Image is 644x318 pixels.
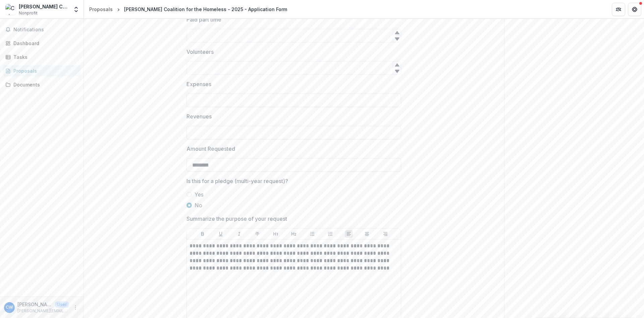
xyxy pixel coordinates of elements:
[87,4,290,14] nav: breadcrumb
[3,79,81,90] a: Documents
[71,304,79,312] button: More
[19,10,38,16] span: Nonprofit
[71,3,81,16] button: Open entity switcher
[186,112,212,120] p: Revenues
[253,230,261,238] button: Strike
[235,230,243,238] button: Italicize
[186,177,288,185] p: Is this for a pledge (multi-year request)?
[272,230,280,238] button: Heading 1
[345,230,353,238] button: Align Left
[186,80,211,88] p: Expenses
[612,3,625,16] button: Partners
[363,230,371,238] button: Align Center
[13,54,75,61] div: Tasks
[186,15,221,24] p: Paid part time
[3,38,81,49] a: Dashboard
[13,81,75,88] div: Documents
[217,230,225,238] button: Underline
[3,65,81,76] a: Proposals
[308,230,316,238] button: Bullet List
[186,215,287,223] p: Summarize the purpose of your request
[290,230,298,238] button: Heading 2
[13,27,78,33] span: Notifications
[87,4,115,14] a: Proposals
[628,3,641,16] button: Get Help
[13,40,75,47] div: Dashboard
[186,48,214,56] p: Volunteers
[3,24,81,35] button: Notifications
[5,4,16,15] img: Cabell Huntington Coalition for the Homeless
[89,6,113,13] div: Proposals
[17,308,69,314] p: [PERSON_NAME][EMAIL_ADDRESS][DOMAIN_NAME]
[6,305,13,310] div: Courtney White
[13,67,75,74] div: Proposals
[195,190,204,199] span: Yes
[381,230,389,238] button: Align Right
[3,51,81,63] a: Tasks
[55,302,69,308] p: User
[19,3,69,10] div: [PERSON_NAME] Coalition for the Homeless
[186,145,235,153] p: Amount Requested
[199,230,207,238] button: Bold
[195,201,202,209] span: No
[17,301,52,308] p: [PERSON_NAME]
[326,230,334,238] button: Ordered List
[124,6,287,13] div: [PERSON_NAME] Coalition for the Homeless - 2025 - Application Form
